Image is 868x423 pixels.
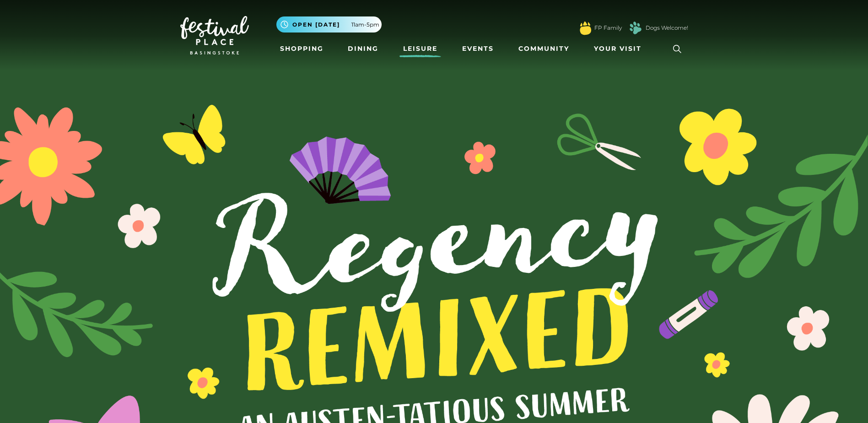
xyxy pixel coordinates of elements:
[292,21,340,29] span: Open [DATE]
[458,40,497,57] a: Events
[351,21,379,29] span: 11am-5pm
[590,40,650,57] a: Your Visit
[276,40,327,57] a: Shopping
[344,40,382,57] a: Dining
[646,24,688,32] a: Dogs Welcome!
[276,16,382,33] button: Open [DATE] 11am-5pm
[594,24,622,32] a: FP Family
[399,40,441,57] a: Leisure
[594,44,642,54] span: Your Visit
[180,16,249,54] img: Festival Place Logo
[515,40,573,57] a: Community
